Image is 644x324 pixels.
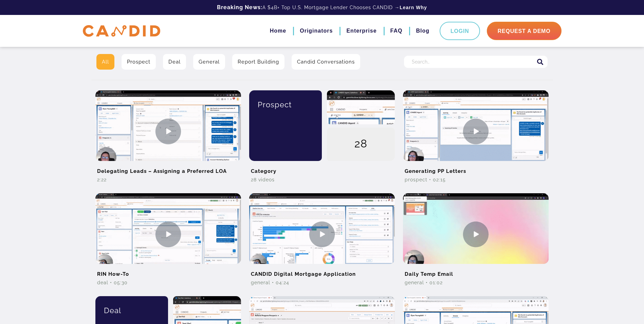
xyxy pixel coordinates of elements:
[403,279,549,286] div: General • 01:02
[232,54,284,70] a: Report Building
[300,25,333,37] a: Originators
[440,22,480,40] a: Login
[95,264,241,279] h2: RIN How-To
[95,176,241,183] div: 2:22
[400,4,427,11] a: Learn Why
[254,90,317,119] div: Prospect
[249,279,395,286] div: General • 04:24
[163,54,186,70] a: Deal
[249,193,395,275] img: CANDID Digital Mortgage Application Video
[122,54,156,70] a: Prospect
[346,25,376,37] a: Enterprise
[327,128,395,162] div: 28
[96,54,114,70] a: All
[95,90,241,172] img: Delegating Leads – Assigning a Preferred LOA Video
[487,22,562,40] a: Request A Demo
[403,90,549,172] img: Generating PP Letters Video
[95,279,241,286] div: Deal • 05:30
[193,54,225,70] a: General
[403,176,549,183] div: Prospect • 02:15
[270,25,286,37] a: Home
[390,25,403,37] a: FAQ
[249,161,395,176] h2: Category
[416,25,429,37] a: Blog
[249,264,395,279] h2: CANDID Digital Mortgage Application
[249,176,395,183] div: 28 Videos
[403,264,549,279] h2: Daily Temp Email
[95,193,241,275] img: RIN How-To Video
[95,161,241,176] h2: Delegating Leads – Assigning a Preferred LOA
[292,54,360,70] a: Candid Conversations
[403,161,549,176] h2: Generating PP Letters
[403,193,549,275] img: Daily Temp Email Video
[83,25,160,37] img: CANDID APP
[217,4,262,11] b: Breaking News:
